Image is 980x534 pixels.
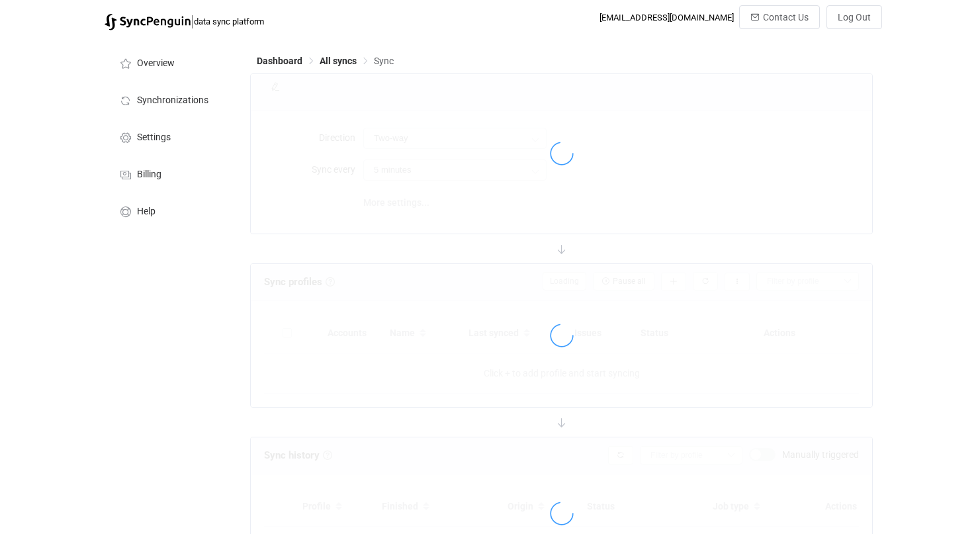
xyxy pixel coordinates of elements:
a: Synchronizations [105,81,237,118]
a: Billing [105,155,237,192]
a: Overview [105,44,237,81]
span: Sync [374,56,394,66]
a: Help [105,192,237,229]
span: Help [137,206,156,217]
span: Log Out [838,12,871,22]
div: [EMAIL_ADDRESS][DOMAIN_NAME] [600,13,734,22]
button: Contact Us [739,5,820,29]
span: Contact Us [763,12,809,22]
span: | [191,12,194,30]
img: syncpenguin.svg [105,14,191,30]
span: All syncs [320,56,357,66]
button: Log Out [826,5,882,29]
span: Synchronizations [137,95,208,106]
a: Settings [105,118,237,155]
span: Overview [137,58,175,69]
div: Breadcrumb [257,56,394,66]
span: Dashboard [257,56,302,66]
span: data sync platform [194,17,264,26]
span: Billing [137,169,161,180]
a: |data sync platform [105,12,264,30]
span: Settings [137,132,171,143]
